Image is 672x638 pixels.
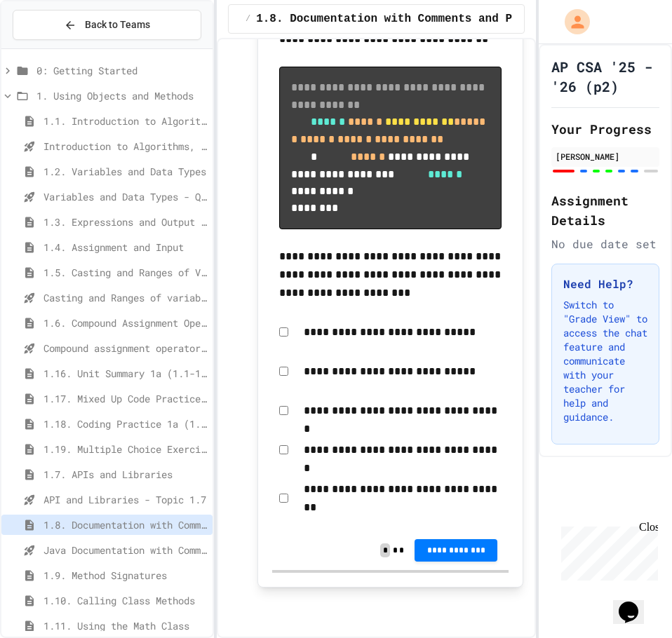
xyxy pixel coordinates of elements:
iframe: chat widget [556,521,658,581]
div: My Account [550,6,593,38]
span: 0: Getting Started [36,63,207,78]
h2: Your Progress [551,119,659,139]
span: 1.19. Multiple Choice Exercises for Unit 1a (1.1-1.6) [43,442,207,456]
span: 1.3. Expressions and Output [New] [43,215,207,229]
span: 1.2. Variables and Data Types [43,164,207,179]
div: [PERSON_NAME] [556,150,655,163]
span: 1.8. Documentation with Comments and Preconditions [256,11,593,27]
div: Chat with us now!Close [6,6,97,89]
p: Switch to "Grade View" to access the chat feature and communicate with your teacher for help and ... [563,298,647,424]
span: 1.8. Documentation with Comments and Preconditions [43,517,207,532]
h2: Assignment Details [551,191,659,230]
span: 1.6. Compound Assignment Operators [43,315,207,330]
span: API and Libraries - Topic 1.7 [43,492,207,507]
span: 1.4. Assignment and Input [43,240,207,254]
span: 1.18. Coding Practice 1a (1.1-1.6) [43,416,207,431]
span: 1.16. Unit Summary 1a (1.1-1.6) [43,366,207,381]
span: 1.7. APIs and Libraries [43,467,207,482]
span: Java Documentation with Comments - Topic 1.8 [43,543,207,557]
h1: AP CSA '25 - '26 (p2) [551,57,659,96]
iframe: chat widget [613,582,658,624]
span: Back to Teams [85,18,150,32]
div: No due date set [551,236,659,252]
span: Variables and Data Types - Quiz [43,189,207,204]
span: Compound assignment operators - Quiz [43,341,207,355]
span: 1.5. Casting and Ranges of Values [43,265,207,280]
span: 1. Using Objects and Methods [36,88,207,103]
span: 1.10. Calling Class Methods [43,593,207,608]
span: 1.1. Introduction to Algorithms, Programming, and Compilers [43,114,207,128]
span: Introduction to Algorithms, Programming, and Compilers [43,139,207,154]
h3: Need Help? [563,276,647,292]
span: 1.9. Method Signatures [43,568,207,583]
span: Casting and Ranges of variables - Quiz [43,290,207,305]
span: / [246,13,250,25]
span: 1.17. Mixed Up Code Practice 1.1-1.6 [43,391,207,406]
span: 1.11. Using the Math Class [43,618,207,633]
